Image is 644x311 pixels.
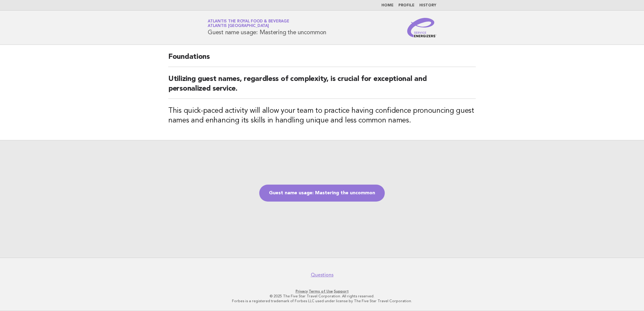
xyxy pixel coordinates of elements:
h2: Foundations [168,52,476,67]
a: Support [334,289,349,293]
p: · · [136,289,508,294]
img: Service Energizers [407,18,436,37]
h3: This quick-paced activity will allow your team to practice having confidence pronouncing guest na... [168,106,476,125]
a: Atlantis the Royal Food & BeverageAtlantis [GEOGRAPHIC_DATA] [208,19,289,28]
h1: Guest name usage: Mastering the uncommon [208,20,326,35]
p: © 2025 The Five Star Travel Corporation. All rights reserved. [136,294,508,299]
a: Privacy [296,289,308,293]
a: Home [381,4,394,7]
a: History [419,4,436,7]
a: Profile [398,4,414,7]
a: Terms of Use [309,289,333,293]
a: Questions [311,272,334,278]
h2: Utilizing guest names, regardless of complexity, is crucial for exceptional and personalized serv... [168,74,476,99]
a: Guest name usage: Mastering the uncommon [259,185,385,202]
span: Atlantis [GEOGRAPHIC_DATA] [208,24,269,28]
p: Forbes is a registered trademark of Forbes LLC used under license by The Five Star Travel Corpora... [136,299,508,303]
